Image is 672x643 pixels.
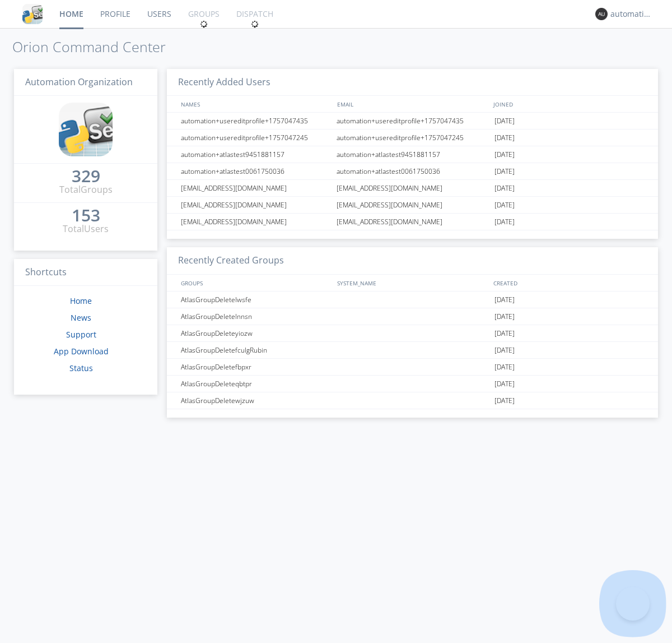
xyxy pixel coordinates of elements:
h3: Recently Added Users [167,69,658,96]
div: automation+atlastest0061750036 [334,163,492,179]
div: [EMAIL_ADDRESS][DOMAIN_NAME] [334,197,492,213]
a: automation+usereditprofile+1757047435automation+usereditprofile+1757047435[DATE] [167,113,658,129]
div: automation+atlastest0061750036 [178,163,333,179]
a: automation+atlastest9451881157automation+atlastest9451881157[DATE] [167,146,658,163]
a: 153 [72,210,100,223]
iframe: Toggle Customer Support [616,587,650,621]
span: [DATE] [494,129,515,146]
span: [DATE] [494,214,515,230]
span: [DATE] [494,359,515,376]
a: 329 [72,170,100,183]
h3: Recently Created Groups [167,247,658,275]
span: [DATE] [494,392,515,409]
div: [EMAIL_ADDRESS][DOMAIN_NAME] [334,180,492,196]
div: 153 [72,210,100,221]
a: AtlasGroupDeleteqbtpr[DATE] [167,376,658,392]
div: [EMAIL_ADDRESS][DOMAIN_NAME] [178,214,333,230]
img: cddb5a64eb264b2086981ab96f4c1ba7 [59,103,113,156]
div: automation+atlastest9451881157 [334,146,492,163]
span: [DATE] [494,163,515,180]
div: automation+atlas0009 [610,8,652,20]
div: [EMAIL_ADDRESS][DOMAIN_NAME] [334,214,492,230]
div: automation+usereditprofile+1757047435 [334,113,492,129]
a: AtlasGroupDeletefculgRubin[DATE] [167,342,658,359]
img: spin.svg [200,20,208,28]
div: Total Users [63,223,109,235]
a: App Download [54,346,109,357]
div: AtlasGroupDeletefculgRubin [178,342,333,358]
div: automation+usereditprofile+1757047245 [178,129,333,146]
a: [EMAIL_ADDRESS][DOMAIN_NAME][EMAIL_ADDRESS][DOMAIN_NAME][DATE] [167,197,658,214]
span: [DATE] [494,146,515,163]
a: Support [66,329,96,340]
a: AtlasGroupDeletelnnsn[DATE] [167,308,658,325]
a: Status [69,363,93,373]
span: Automation Organization [25,76,133,88]
a: AtlasGroupDeletewjzuw[DATE] [167,392,658,409]
img: 373638.png [595,8,608,20]
a: automation+usereditprofile+1757047245automation+usereditprofile+1757047245[DATE] [167,129,658,146]
img: cddb5a64eb264b2086981ab96f4c1ba7 [22,4,43,24]
a: [EMAIL_ADDRESS][DOMAIN_NAME][EMAIL_ADDRESS][DOMAIN_NAME][DATE] [167,214,658,230]
div: AtlasGroupDeletelwsfe [178,292,333,308]
div: GROUPS [178,275,332,291]
a: [EMAIL_ADDRESS][DOMAIN_NAME][EMAIL_ADDRESS][DOMAIN_NAME][DATE] [167,180,658,197]
a: automation+atlastest0061750036automation+atlastest0061750036[DATE] [167,163,658,180]
div: AtlasGroupDeleteqbtpr [178,376,333,392]
div: [EMAIL_ADDRESS][DOMAIN_NAME] [178,197,333,213]
div: AtlasGroupDeleteyiozw [178,325,333,341]
div: JOINED [491,96,647,112]
span: [DATE] [494,197,515,214]
span: [DATE] [494,292,515,308]
div: automation+atlastest9451881157 [178,146,333,163]
div: automation+usereditprofile+1757047435 [178,113,333,129]
div: AtlasGroupDeletelnnsn [178,308,333,325]
div: Total Groups [59,183,113,196]
div: NAMES [178,96,332,112]
div: 329 [72,170,100,182]
span: [DATE] [494,308,515,325]
div: AtlasGroupDeletefbpxr [178,359,333,375]
a: News [71,312,91,323]
span: [DATE] [494,376,515,392]
div: SYSTEM_NAME [334,275,491,291]
a: AtlasGroupDeletelwsfe[DATE] [167,292,658,308]
div: CREATED [491,275,647,291]
div: [EMAIL_ADDRESS][DOMAIN_NAME] [178,180,333,196]
div: AtlasGroupDeletewjzuw [178,392,333,409]
span: [DATE] [494,113,515,129]
h3: Shortcuts [14,259,157,286]
span: [DATE] [494,180,515,197]
img: spin.svg [251,20,259,28]
div: automation+usereditprofile+1757047245 [334,129,492,146]
a: AtlasGroupDeleteyiozw[DATE] [167,325,658,342]
a: AtlasGroupDeletefbpxr[DATE] [167,359,658,376]
a: Home [70,295,92,306]
span: [DATE] [494,342,515,359]
div: EMAIL [334,96,491,112]
span: [DATE] [494,325,515,342]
